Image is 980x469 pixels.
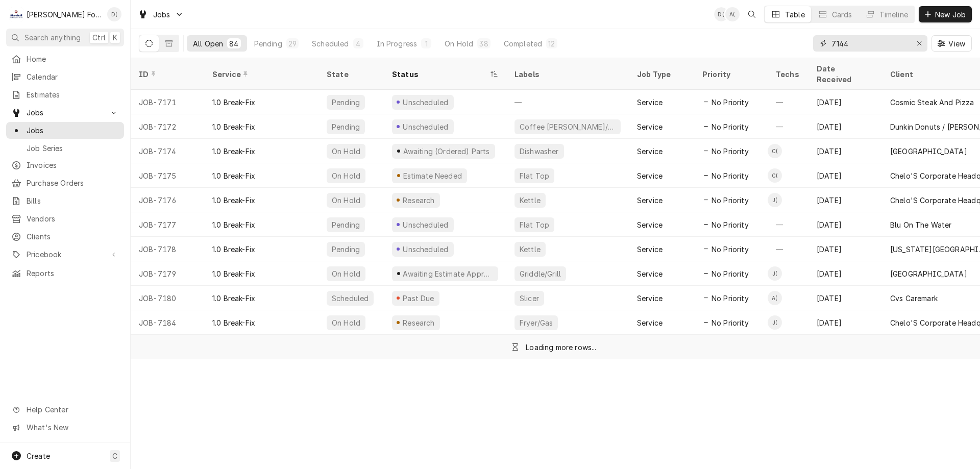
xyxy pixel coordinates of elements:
[212,244,255,255] div: 1.0 Break-Fix
[808,286,882,310] div: [DATE]
[392,69,488,80] div: Status
[107,7,121,21] div: Derek Testa (81)'s Avatar
[768,114,808,139] div: —
[212,170,255,181] div: 1.0 Break-Fix
[526,342,596,353] div: Loading more rows...
[808,139,882,163] div: [DATE]
[519,195,542,206] div: Kettle
[27,231,119,242] span: Clients
[890,219,952,230] div: Blu On The Water
[808,261,882,286] div: [DATE]
[637,146,663,157] div: Service
[153,9,170,20] span: Jobs
[402,293,436,304] div: Past Due
[768,144,782,158] div: C(
[712,146,749,157] span: No Priority
[131,188,204,212] div: JOB-7176
[27,107,104,118] span: Jobs
[637,97,663,108] div: Service
[331,244,361,255] div: Pending
[637,268,663,279] div: Service
[27,143,119,154] span: Job Series
[107,7,121,21] div: D(
[808,237,882,261] div: [DATE]
[714,7,728,21] div: Derek Testa (81)'s Avatar
[506,90,629,114] div: —
[768,168,782,183] div: Chris Branca (99)'s Avatar
[831,35,908,52] input: Keyword search
[548,38,555,49] div: 12
[6,228,124,245] a: Clients
[331,195,361,206] div: On Hold
[637,244,663,255] div: Service
[27,71,119,82] span: Calendar
[131,237,204,261] div: JOB-7178
[402,219,450,230] div: Unscheduled
[744,6,760,22] button: Open search
[229,38,238,49] div: 84
[519,219,550,230] div: Flat Top
[712,170,749,181] span: No Priority
[712,195,749,206] span: No Priority
[312,38,349,49] div: Scheduled
[714,7,728,21] div: D(
[514,69,621,80] div: Labels
[712,244,749,255] span: No Priority
[27,249,104,260] span: Pricebook
[112,451,117,461] span: C
[890,293,938,304] div: Cvs Caremark
[504,38,542,49] div: Completed
[27,9,102,20] div: [PERSON_NAME] Food Equipment Service
[712,219,749,230] span: No Priority
[445,38,473,49] div: On Hold
[254,38,282,49] div: Pending
[768,193,782,207] div: James Lunney (128)'s Avatar
[331,170,361,181] div: On Hold
[768,266,782,281] div: J(
[327,69,376,80] div: State
[519,170,550,181] div: Flat Top
[637,195,663,206] div: Service
[768,291,782,305] div: Andy Christopoulos (121)'s Avatar
[131,114,204,139] div: JOB-7172
[768,315,782,330] div: J(
[131,261,204,286] div: JOB-7179
[519,244,542,255] div: Kettle
[712,268,749,279] span: No Priority
[131,212,204,237] div: JOB-7177
[946,38,967,49] span: View
[808,310,882,335] div: [DATE]
[402,195,436,206] div: Research
[6,51,124,67] a: Home
[6,68,124,85] a: Calendar
[9,7,23,21] div: M
[768,315,782,330] div: James Lunney (128)'s Avatar
[768,266,782,281] div: James Lunney (128)'s Avatar
[6,265,124,282] a: Reports
[637,69,686,80] div: Job Type
[768,291,782,305] div: A(
[832,9,852,20] div: Cards
[808,90,882,114] div: [DATE]
[637,170,663,181] div: Service
[27,213,119,224] span: Vendors
[212,293,255,304] div: 1.0 Break-Fix
[808,114,882,139] div: [DATE]
[6,401,124,418] a: Go to Help Center
[24,32,81,43] span: Search anything
[519,317,554,328] div: Fryer/Gas
[27,404,118,415] span: Help Center
[808,212,882,237] div: [DATE]
[27,195,119,206] span: Bills
[712,317,749,328] span: No Priority
[6,157,124,174] a: Invoices
[402,121,450,132] div: Unscheduled
[131,90,204,114] div: JOB-7171
[212,268,255,279] div: 1.0 Break-Fix
[637,317,663,328] div: Service
[131,310,204,335] div: JOB-7184
[932,35,972,52] button: View
[27,452,50,460] span: Create
[402,244,450,255] div: Unscheduled
[768,168,782,183] div: C(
